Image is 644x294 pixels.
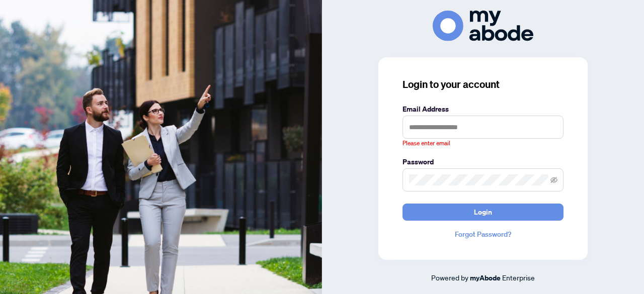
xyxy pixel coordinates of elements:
[403,139,450,148] span: Please enter email
[403,156,563,167] label: Password
[502,273,535,282] span: Enterprise
[550,176,557,183] span: eye-invisible
[470,272,501,283] a: myAbode
[403,77,563,91] h3: Login to your account
[403,104,563,115] label: Email Address
[431,273,468,282] span: Powered by
[433,11,533,41] img: ma-logo
[474,204,492,220] span: Login
[403,229,563,240] a: Forgot Password?
[403,204,563,221] button: Login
